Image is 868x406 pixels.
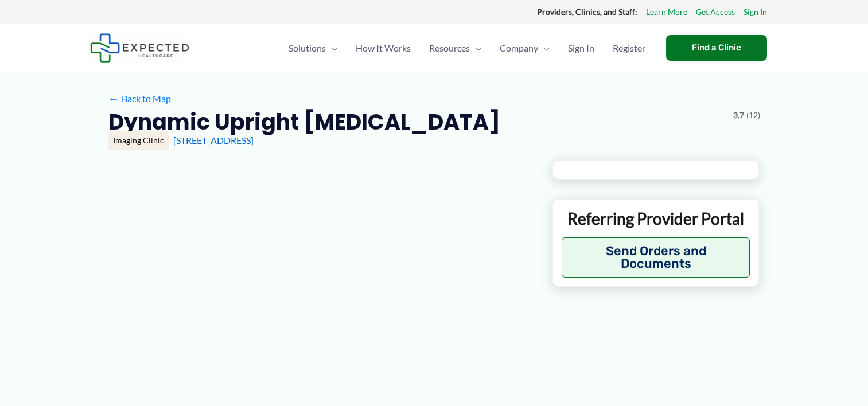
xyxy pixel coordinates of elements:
[108,93,119,104] span: ←
[746,108,760,123] span: (12)
[646,5,687,19] a: Learn More
[108,90,171,107] a: ←Back to Map
[562,237,750,278] button: Send Orders and Documents
[562,208,750,229] p: Referring Provider Portal
[500,28,538,68] span: Company
[173,135,254,146] a: [STREET_ADDRESS]
[613,28,645,68] span: Register
[347,28,420,68] a: How It Works
[538,28,550,68] span: Menu Toggle
[279,28,655,68] nav: Primary Site Navigation
[279,28,347,68] a: SolutionsMenu Toggle
[420,28,491,68] a: ResourcesMenu Toggle
[491,28,559,68] a: CompanyMenu Toggle
[289,28,326,68] span: Solutions
[470,28,481,68] span: Menu Toggle
[559,28,604,68] a: Sign In
[90,33,189,63] img: Expected Healthcare Logo - side, dark font, small
[429,28,470,68] span: Resources
[568,28,594,68] span: Sign In
[356,28,411,68] span: How It Works
[733,108,744,123] span: 3.7
[537,7,637,17] strong: Providers, Clinics, and Staff:
[696,5,735,19] a: Get Access
[108,131,169,150] div: Imaging Clinic
[604,28,655,68] a: Register
[666,35,767,61] a: Find a Clinic
[326,28,337,68] span: Menu Toggle
[744,5,767,19] a: Sign In
[108,108,500,136] h2: Dynamic Upright [MEDICAL_DATA]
